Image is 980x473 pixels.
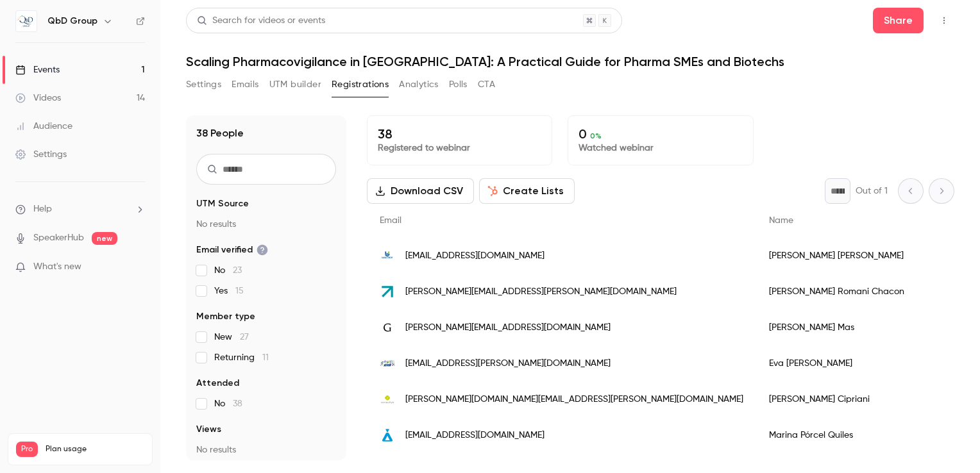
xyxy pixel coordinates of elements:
[233,266,242,275] span: 23
[269,74,321,95] button: UTM builder
[33,203,52,216] span: Help
[405,429,545,442] span: [EMAIL_ADDRESS][DOMAIN_NAME]
[16,11,37,31] img: QbD Group
[856,185,888,197] p: Out of 1
[232,74,258,95] button: Emails
[235,286,244,295] span: 15
[478,74,495,95] button: CTA
[214,331,249,344] span: New
[92,232,117,245] span: new
[196,244,268,256] span: Email verified
[15,203,145,216] li: help-dropdown-opener
[479,178,575,204] button: Create Lists
[873,8,924,33] button: Share
[380,216,401,225] span: Email
[196,377,239,390] span: Attended
[186,74,221,95] button: Settings
[33,260,81,274] span: What's new
[405,321,611,335] span: [PERSON_NAME][EMAIL_ADDRESS][DOMAIN_NAME]
[186,54,954,69] h1: Scaling Pharmacovigilance in [GEOGRAPHIC_DATA]: A Practical Guide for Pharma SMEs and Biotechs
[380,392,395,407] img: consultys.com
[15,92,61,104] div: Videos
[33,231,84,245] a: SpeakerHub
[15,120,72,133] div: Audience
[16,442,38,457] span: Pro
[196,218,336,231] p: No results
[214,397,242,410] span: No
[378,142,541,154] p: Registered to webinar
[214,285,244,297] span: Yes
[579,142,742,154] p: Watched webinar
[378,126,541,142] p: 38
[579,126,742,142] p: 0
[47,15,97,28] h6: QbD Group
[233,399,242,408] span: 38
[405,285,677,299] span: [PERSON_NAME][EMAIL_ADDRESS][PERSON_NAME][DOMAIN_NAME]
[405,393,743,406] span: [PERSON_NAME][DOMAIN_NAME][EMAIL_ADDRESS][PERSON_NAME][DOMAIN_NAME]
[15,63,60,76] div: Events
[196,310,255,323] span: Member type
[405,357,611,370] span: [EMAIL_ADDRESS][PERSON_NAME][DOMAIN_NAME]
[196,423,221,436] span: Views
[332,74,389,95] button: Registrations
[196,444,336,456] p: No results
[214,351,269,364] span: Returning
[380,427,395,443] img: asac.net
[130,261,145,273] iframe: Noticeable Trigger
[769,216,793,225] span: Name
[449,74,468,95] button: Polls
[380,284,395,299] img: ocasa.com
[405,249,545,263] span: [EMAIL_ADDRESS][DOMAIN_NAME]
[15,148,67,161] div: Settings
[46,444,144,454] span: Plan usage
[262,353,269,362] span: 11
[380,320,395,335] img: galderma.com
[197,14,325,28] div: Search for videos or events
[196,197,249,210] span: UTM Source
[240,333,249,342] span: 27
[196,126,244,141] h1: 38 People
[380,248,395,263] img: ulsatech.com.mx
[214,264,242,277] span: No
[367,178,474,204] button: Download CSV
[590,131,602,140] span: 0 %
[380,356,395,371] img: aristo-iberia.com
[399,74,439,95] button: Analytics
